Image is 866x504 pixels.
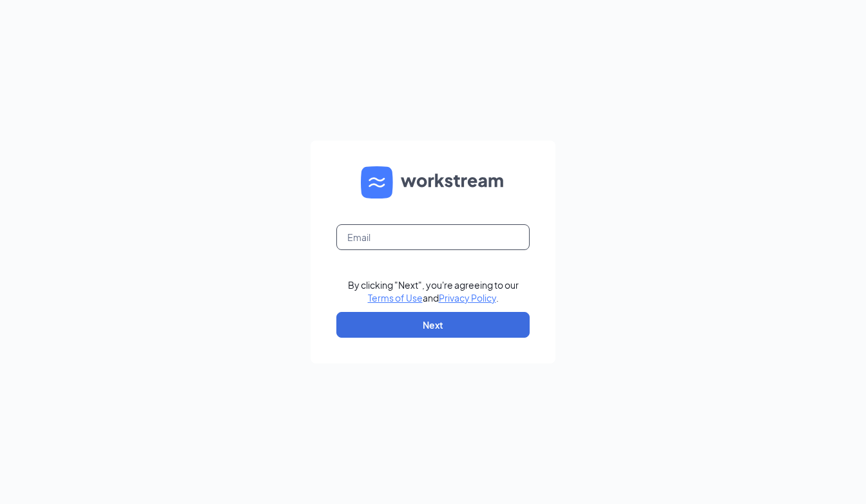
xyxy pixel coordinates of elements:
[439,292,496,304] a: Privacy Policy
[336,312,530,338] button: Next
[361,166,505,199] img: WS logo and Workstream text
[348,278,519,304] div: By clicking "Next", you're agreeing to our and .
[368,292,423,304] a: Terms of Use
[336,224,530,250] input: Email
